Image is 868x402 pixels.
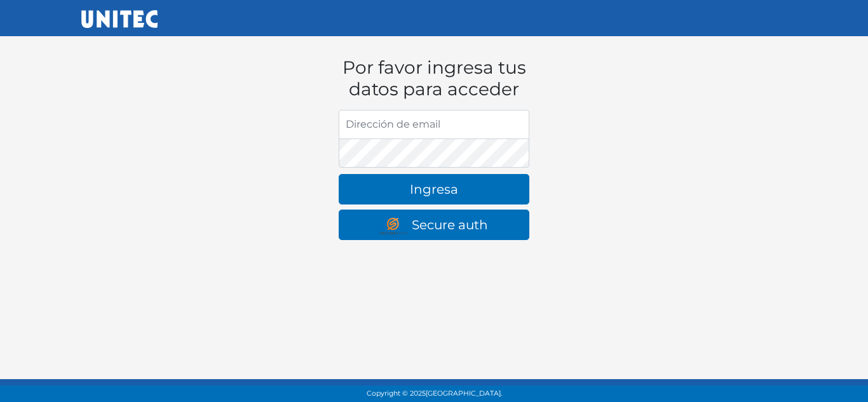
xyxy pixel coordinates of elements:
img: UNITEC [81,10,158,28]
a: Secure auth [339,210,529,240]
h1: Por favor ingresa tus datos para acceder [339,57,529,100]
img: secure auth logo [380,218,412,234]
span: [GEOGRAPHIC_DATA]. [426,389,502,398]
input: Dirección de email [339,110,529,139]
button: Ingresa [339,174,529,204]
